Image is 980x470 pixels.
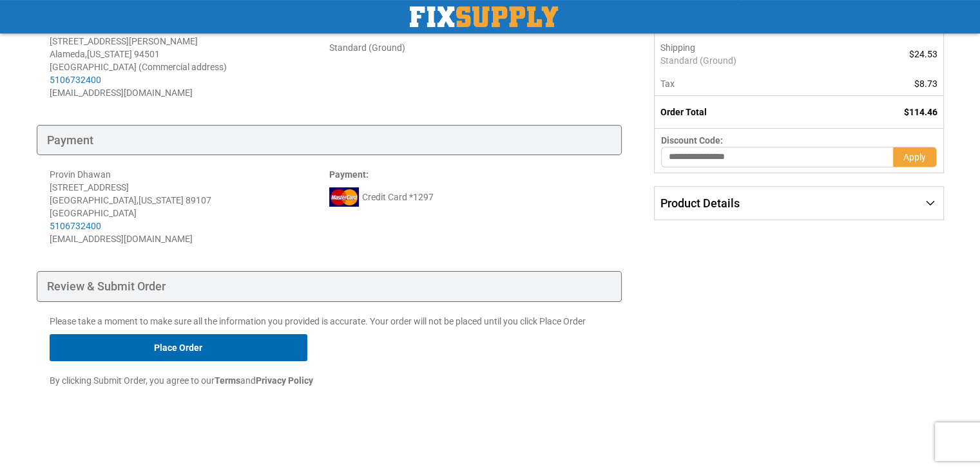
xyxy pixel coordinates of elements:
strong: Terms [215,375,240,386]
span: Standard (Ground) [660,54,838,67]
span: [US_STATE] [139,195,184,205]
div: Standard (Ground) [329,41,609,54]
button: Apply [893,147,937,167]
span: Discount Code: [661,135,723,146]
strong: Order Total [660,107,707,117]
span: Payment [329,169,366,180]
a: store logo [410,6,558,27]
p: By clicking Submit Order, you agree to our and [50,374,610,387]
th: Tax [655,72,845,96]
div: Provin Dhawan [STREET_ADDRESS] [GEOGRAPHIC_DATA] , 89107 [GEOGRAPHIC_DATA] [50,168,329,232]
span: [EMAIL_ADDRESS][DOMAIN_NAME] [50,234,193,244]
a: 5106732400 [50,221,101,231]
span: [EMAIL_ADDRESS][DOMAIN_NAME] [50,88,193,98]
button: Place Order [50,334,307,361]
div: Payment [37,125,622,156]
strong: : [329,169,369,180]
img: mc.png [329,187,359,207]
img: Fix Industrial Supply [410,6,558,27]
div: Credit Card *1297 [329,187,609,207]
span: Shipping [660,42,695,53]
span: [US_STATE] [87,49,132,59]
div: Review & Submit Order [37,271,622,302]
span: $114.46 [904,107,937,117]
a: 5106732400 [50,75,101,85]
span: Apply [903,152,926,162]
span: Product Details [660,196,740,210]
span: $8.73 [914,79,937,89]
span: $24.53 [909,49,937,59]
strong: Privacy Policy [256,375,313,386]
address: Provin Dhawan [STREET_ADDRESS][PERSON_NAME] Alameda , 94501 [GEOGRAPHIC_DATA] (Commercial address) [50,22,329,99]
p: Please take a moment to make sure all the information you provided is accurate. Your order will n... [50,315,610,328]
